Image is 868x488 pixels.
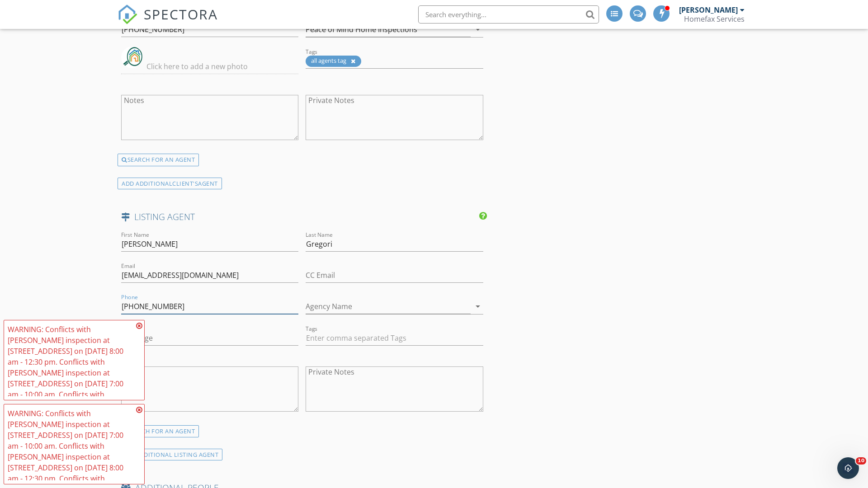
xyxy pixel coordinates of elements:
[837,457,859,479] iframe: Intercom live chat
[856,457,866,465] span: 10
[118,154,199,166] div: SEARCH FOR AN AGENT
[121,366,298,412] textarea: Notes
[172,179,198,188] span: client's
[144,5,218,23] span: SPECTORA
[679,5,738,14] div: [PERSON_NAME]
[121,95,298,140] textarea: Notes
[121,47,143,68] img: PeaceOfMind-Hz72.5.jpg
[8,324,133,432] div: WARNING: Conflicts with [PERSON_NAME] inspection at [STREET_ADDRESS] on [DATE] 8:00 am - 12:30 pm...
[306,56,361,67] div: all agents tag
[472,24,483,35] i: arrow_drop_down
[118,449,222,461] div: ADD ADDITIONAL LISTING AGENT
[118,12,218,31] a: SPECTORA
[121,211,483,223] h4: LISTING AGENT
[684,14,745,23] div: Homefax Services
[418,5,599,23] input: Search everything...
[472,301,483,312] i: arrow_drop_down
[121,59,298,74] input: Click here to add a new photo
[118,178,222,190] div: ADD ADDITIONAL AGENT
[118,425,199,438] div: SEARCH FOR AN AGENT
[121,331,298,346] input: Image
[118,5,137,24] img: The Best Home Inspection Software - Spectora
